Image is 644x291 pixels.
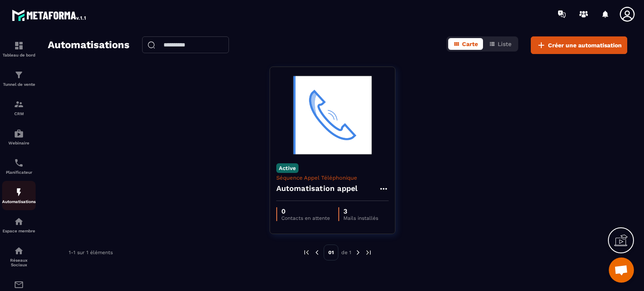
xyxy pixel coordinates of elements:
a: social-networksocial-networkRéseaux Sociaux [2,239,36,273]
p: 3 [343,207,378,215]
button: Liste [484,38,517,50]
span: Créer une automatisation [548,41,622,49]
p: CRM [2,111,36,116]
p: Contacts en attente [281,215,330,221]
p: 1-1 sur 1 éléments [69,250,113,255]
img: scheduler [14,158,24,168]
img: automations [14,129,24,139]
p: Séquence Appel Téléphonique [276,175,389,181]
p: Réseaux Sociaux [2,258,36,267]
h4: Automatisation appel [276,183,358,194]
p: Planificateur [2,170,36,175]
span: Liste [498,41,512,47]
span: Carte [462,41,478,47]
h2: Automatisations [48,36,130,54]
p: Tableau de bord [2,53,36,57]
button: Carte [448,38,483,50]
img: prev [303,249,310,256]
p: Webinaire [2,141,36,145]
img: automation-background [276,73,389,157]
p: Tunnel de vente [2,82,36,87]
a: Ouvrir le chat [609,258,634,283]
a: automationsautomationsAutomatisations [2,181,36,210]
a: formationformationCRM [2,93,36,122]
img: next [354,249,362,256]
img: automations [14,187,24,197]
img: next [365,249,372,256]
img: automations [14,216,24,227]
img: formation [14,41,24,51]
img: formation [14,99,24,109]
p: Mails installés [343,215,378,221]
p: 01 [324,245,338,260]
img: email [14,280,24,290]
img: formation [14,70,24,80]
img: logo [12,8,87,23]
p: Espace membre [2,229,36,233]
a: schedulerschedulerPlanificateur [2,152,36,181]
a: automationsautomationsWebinaire [2,122,36,152]
p: de 1 [341,249,351,256]
button: Créer une automatisation [531,36,627,54]
p: Automatisations [2,199,36,204]
a: automationsautomationsEspace membre [2,210,36,239]
p: 0 [281,207,330,215]
img: social-network [14,246,24,256]
a: formationformationTunnel de vente [2,64,36,93]
img: prev [313,249,321,256]
a: formationformationTableau de bord [2,34,36,64]
p: Active [276,163,299,173]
